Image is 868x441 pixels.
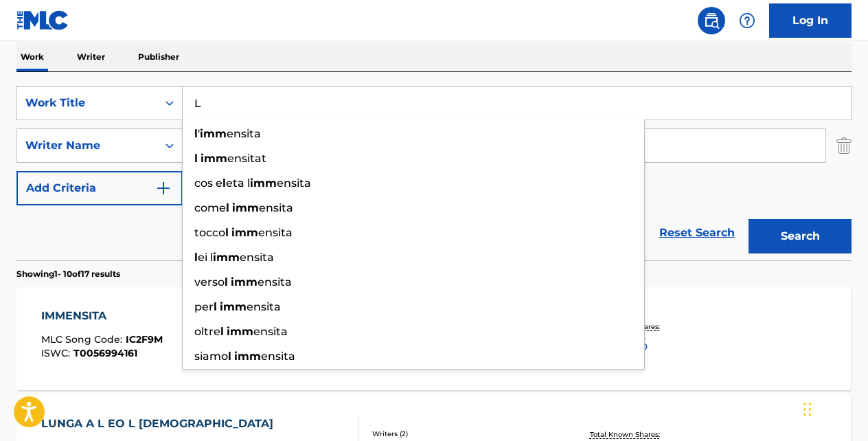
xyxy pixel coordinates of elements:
[16,268,120,280] p: Showing 1 - 10 of 17 results
[16,171,183,205] button: Add Criteria
[231,275,258,289] strong: imm
[590,429,663,440] p: Total Known Shares:
[194,177,222,190] span: cos e
[749,219,852,253] button: Search
[703,12,720,29] img: search
[194,201,226,214] span: come
[228,350,231,363] strong: l
[25,137,149,154] div: Writer Name
[214,300,217,313] strong: l
[250,177,277,190] strong: imm
[41,308,163,324] div: IMMENSITA
[16,10,69,30] img: MLC Logo
[259,201,293,214] span: ensita
[16,287,852,390] a: IMMENSITAMLC Song Code:IC2F9MISWC:T0056994161Writers (3)[PERSON_NAME], [PERSON_NAME], [PERSON_NAM...
[253,325,288,338] span: ensita
[126,333,163,346] span: IC2F9M
[240,251,274,264] span: ensita
[769,3,852,38] a: Log In
[41,416,280,432] div: LUNGA A L EO L [DEMOGRAPHIC_DATA]
[194,300,214,313] span: per
[231,226,258,239] strong: imm
[222,177,226,190] strong: l
[73,43,109,71] p: Writer
[220,300,247,313] strong: imm
[194,350,228,363] span: siamo
[277,177,311,190] span: ensita
[799,375,868,441] iframe: Chat Widget
[258,275,292,289] span: ensita
[41,347,73,359] span: ISWC :
[227,325,253,338] strong: imm
[739,12,755,29] img: help
[194,127,198,140] strong: l
[733,7,761,34] div: Help
[198,251,213,264] span: ei l
[194,251,198,264] strong: l
[226,177,250,190] span: eta l
[226,201,229,214] strong: l
[25,95,149,111] div: Work Title
[155,180,172,196] img: 9d2ae6d4665cec9f34b9.svg
[198,127,200,140] span: '
[225,275,228,289] strong: l
[698,7,725,34] a: Public Search
[134,43,183,71] p: Publisher
[372,429,558,439] div: Writers ( 2 )
[194,226,225,239] span: tocco
[194,275,225,289] span: verso
[803,389,812,430] div: Drag
[194,152,198,165] strong: l
[200,127,227,140] strong: imm
[201,152,227,165] strong: imm
[652,218,742,248] a: Reset Search
[258,226,293,239] span: ensita
[16,86,852,260] form: Search Form
[213,251,240,264] strong: imm
[16,43,48,71] p: Work
[194,325,220,338] span: oltre
[836,128,852,163] img: Delete Criterion
[227,152,266,165] span: ensitat
[232,201,259,214] strong: imm
[73,347,137,359] span: T0056994161
[225,226,229,239] strong: l
[234,350,261,363] strong: imm
[247,300,281,313] span: ensita
[41,333,126,346] span: MLC Song Code :
[227,127,261,140] span: ensita
[220,325,224,338] strong: l
[261,350,295,363] span: ensita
